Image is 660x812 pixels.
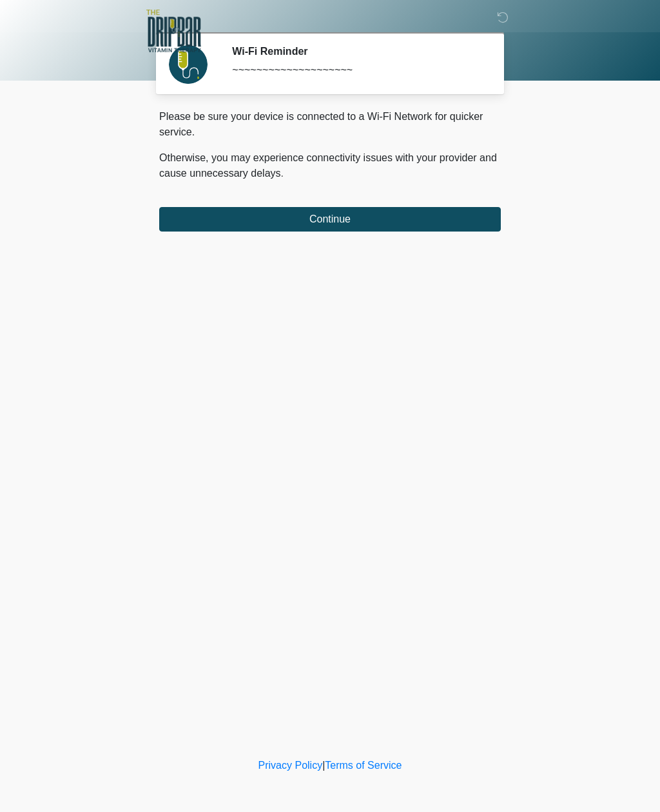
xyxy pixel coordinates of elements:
[322,760,325,771] a: |
[325,760,402,771] a: Terms of Service
[232,63,481,78] div: ~~~~~~~~~~~~~~~~~~~~
[258,760,323,771] a: Privacy Policy
[159,109,501,140] p: Please be sure your device is connected to a Wi-Fi Network for quicker service.
[159,207,501,232] button: Continue
[159,150,501,181] p: Otherwise, you may experience connectivity issues with your provider and cause unnecessary delays
[146,10,201,52] img: The DRIPBaR - Alamo Ranch SATX Logo
[281,168,284,179] span: .
[169,45,208,84] img: Agent Avatar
